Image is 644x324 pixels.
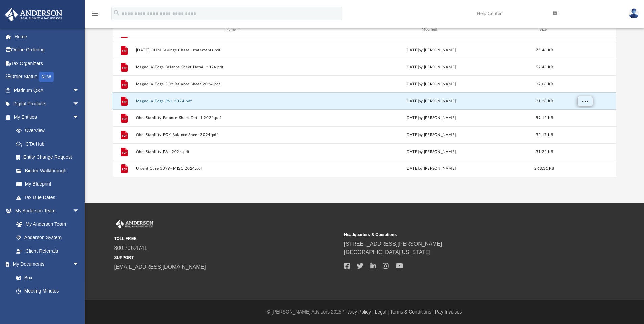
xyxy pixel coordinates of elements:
[9,271,83,284] a: Box
[333,64,528,70] div: [DATE] by [PERSON_NAME]
[73,84,86,98] span: arrow_drop_down
[5,70,90,84] a: Order StatusNEW
[114,220,155,229] img: Anderson Advisors Platinum Portal
[9,124,90,137] a: Overview
[114,245,147,251] a: 800.706.4741
[116,27,133,33] div: id
[536,133,553,136] span: 32.17 KB
[536,116,553,120] span: 59.12 KB
[114,236,339,242] small: TOLL FREE
[9,137,90,151] a: CTA Hub
[114,255,339,261] small: SUPPORT
[536,65,553,69] span: 52.43 KB
[333,98,528,104] div: [DATE] by [PERSON_NAME]
[91,9,99,18] i: menu
[5,204,86,218] a: My Anderson Teamarrow_drop_down
[577,96,593,106] button: More options
[341,309,374,315] a: Privacy Policy |
[5,84,90,97] a: Platinum Q&Aarrow_drop_down
[136,133,330,137] button: Ohm Stability EOY Balance Sheet 2024.pdf
[333,132,528,138] div: [DATE] by [PERSON_NAME]
[136,48,330,52] button: [DATE] OHM Savings Chase -statements.pdf
[73,97,86,111] span: arrow_drop_down
[333,166,528,172] div: [DATE] by [PERSON_NAME]
[9,298,83,311] a: Forms Library
[9,177,86,191] a: My Blueprint
[344,232,569,238] small: Headquarters & Operations
[536,82,553,86] span: 32.08 KB
[136,150,330,154] button: Ohm Stability P&L 2024.pdf
[5,30,90,43] a: Home
[333,149,528,155] div: [DATE] by [PERSON_NAME]
[5,110,90,124] a: My Entitiesarrow_drop_down
[85,308,644,316] div: © [PERSON_NAME] Advisors 2025
[73,204,86,218] span: arrow_drop_down
[536,150,553,153] span: 31.22 KB
[114,264,206,270] a: [EMAIL_ADDRESS][DOMAIN_NAME]
[5,258,86,271] a: My Documentsarrow_drop_down
[9,164,90,177] a: Binder Walkthrough
[136,82,330,86] button: Magnolia Edge EOY Balance Sheet 2024.pdf
[91,13,99,18] a: menu
[561,27,608,33] div: id
[9,191,90,204] a: Tax Due Dates
[629,8,639,18] img: User Pic
[136,65,330,69] button: Magnolia Edge Balance Sheet Detail 2024.pdf
[531,27,558,33] div: Size
[333,81,528,87] div: [DATE] by [PERSON_NAME]
[5,97,90,111] a: Digital Productsarrow_drop_down
[344,241,442,247] a: [STREET_ADDRESS][PERSON_NAME]
[435,309,462,315] a: Pay Invoices
[73,110,86,124] span: arrow_drop_down
[73,258,86,272] span: arrow_drop_down
[9,151,90,164] a: Entity Change Request
[136,99,330,103] button: Magnolia Edge P&L 2024.pdf
[536,99,553,103] span: 31.28 KB
[113,37,616,177] div: grid
[39,72,54,82] div: NEW
[333,115,528,121] div: [DATE] by [PERSON_NAME]
[534,167,554,170] span: 263.11 KB
[136,116,330,120] button: Ohm Stability Balance Sheet Detail 2024.pdf
[5,57,90,70] a: Tax Organizers
[5,43,90,57] a: Online Ordering
[333,47,528,53] div: [DATE] by [PERSON_NAME]
[390,309,434,315] a: Terms & Conditions |
[344,249,431,255] a: [GEOGRAPHIC_DATA][US_STATE]
[375,309,389,315] a: Legal |
[9,244,86,258] a: Client Referrals
[113,9,120,17] i: search
[3,8,64,21] img: Anderson Advisors Platinum Portal
[9,231,86,244] a: Anderson System
[136,166,330,171] button: Urgent Care 1099- MISC 2024.pdf
[536,48,553,52] span: 75.48 KB
[135,27,330,33] div: Name
[9,284,86,298] a: Meeting Minutes
[9,217,83,231] a: My Anderson Team
[333,27,528,33] div: Modified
